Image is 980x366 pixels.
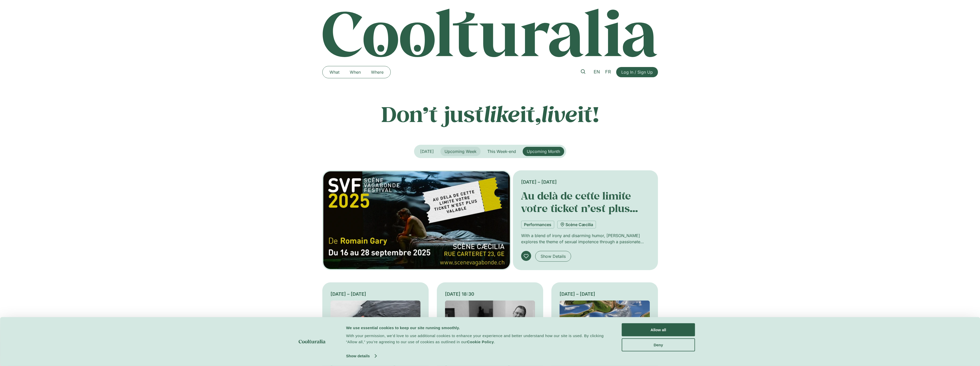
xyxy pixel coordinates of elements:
div: [DATE] – [DATE] [331,291,420,297]
a: EN [591,68,603,76]
span: . [494,340,495,344]
p: With a blend of irony and disarming humor, [PERSON_NAME] explores the theme of sexual impotence t... [521,232,649,245]
span: EN [594,69,600,74]
span: Log In / Sign Up [621,69,653,75]
p: Don’t just it, it! [322,101,658,127]
em: live [541,99,577,128]
img: Coolturalia - Tannhäuser de Richard Wagner [331,301,420,361]
span: FR [605,69,611,74]
a: Cookie Policy [467,340,494,344]
button: Allow all [622,323,695,336]
div: We use essential cookies to keep our site running smoothly. [346,325,610,331]
a: When [345,68,366,76]
div: [DATE] 18:30 [445,291,535,297]
span: Upcoming Week [445,149,477,154]
em: like [484,99,520,128]
a: Show Details [535,251,571,262]
span: [DATE] [420,149,434,154]
a: Scène Cæcilia [557,221,596,228]
a: Where [366,68,389,76]
nav: Menu [324,68,389,76]
div: [DATE] – [DATE] [560,291,649,297]
a: Log In / Sign Up [616,67,658,77]
a: Au delà de cette limite votre ticket n’est plus valable [521,189,638,227]
span: Upcoming Month [527,149,560,154]
img: Coolturalia - Au delà de cette limite votre ticket n'est plus valable, de Romain Gary, mise en sc... [322,170,511,270]
span: With your permission, we’d love to use additional cookies to enhance your experience and better u... [346,334,604,344]
span: This Week-end [487,149,516,154]
button: Deny [622,338,695,351]
div: [DATE] – [DATE] [521,179,649,185]
a: Show details [346,352,376,360]
img: logo [298,340,325,343]
a: FR [603,68,614,76]
img: Coolturalia - Méandres [560,301,649,361]
span: Show Details [541,253,566,259]
a: Performances [521,221,554,228]
a: What [324,68,345,76]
